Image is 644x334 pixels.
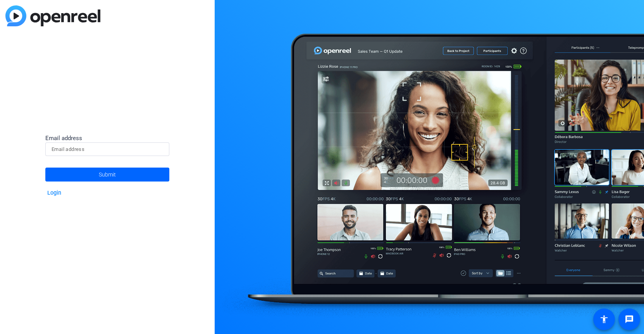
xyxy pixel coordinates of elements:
[625,315,634,324] mat-icon: message
[599,315,609,324] mat-icon: accessibility
[45,135,82,142] span: Email address
[47,190,61,196] a: Login
[99,165,116,184] span: Submit
[52,145,163,154] input: Email address
[45,168,169,182] button: Submit
[5,5,100,26] img: blue-gradient.svg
